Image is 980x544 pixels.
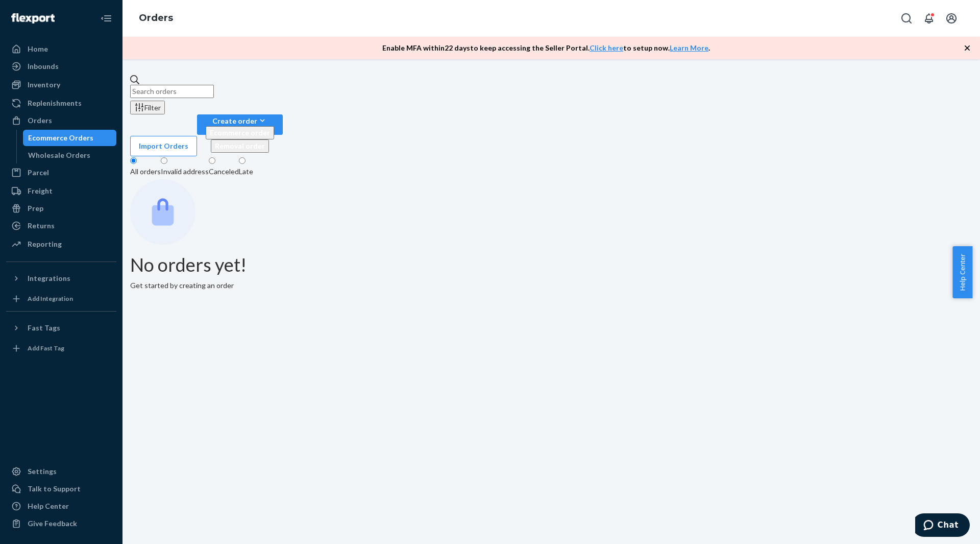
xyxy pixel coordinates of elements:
div: Replenishments [28,98,82,108]
div: Help Center [28,501,69,511]
a: Returns [6,218,116,234]
div: Wholesale Orders [28,150,90,160]
span: Removal order [215,141,265,150]
div: Reporting [28,239,62,249]
a: Parcel [6,164,116,181]
div: Fast Tags [28,323,60,333]
div: Give Feedback [28,518,77,529]
input: Canceled [209,157,215,164]
a: Orders [139,12,173,23]
button: Open account menu [941,8,962,29]
div: Parcel [28,168,49,178]
div: Orders [28,115,52,126]
a: Reporting [6,236,116,252]
a: Add Integration [6,291,116,307]
input: Search orders [130,85,214,98]
p: Get started by creating an order [130,280,972,291]
button: Close Navigation [96,8,116,29]
div: Add Fast Tag [28,344,64,352]
a: Ecommerce Orders [23,130,117,146]
h1: No orders yet! [130,255,972,275]
div: Settings [28,466,57,477]
a: Inventory [6,77,116,93]
div: Prep [28,203,43,214]
button: Open Search Box [896,8,917,29]
a: Home [6,41,116,57]
div: Invalid address [161,167,209,177]
img: Empty list [130,179,195,245]
div: Integrations [28,273,70,283]
a: Freight [6,183,116,199]
button: Talk to Support [6,481,116,497]
a: Help Center [6,498,116,514]
span: Ecommerce order [210,128,270,137]
button: Create orderEcommerce orderRemoval order [197,114,283,135]
div: Add Integration [28,294,73,303]
button: Ecommerce order [206,126,274,139]
button: Removal order [211,139,269,153]
input: All orders [130,157,137,164]
a: Add Fast Tag [6,340,116,357]
input: Invalid address [161,157,167,164]
img: Flexport logo [11,13,55,23]
div: Freight [28,186,53,196]
button: Give Feedback [6,515,116,532]
button: Fast Tags [6,320,116,336]
ol: breadcrumbs [131,4,181,33]
a: Replenishments [6,95,116,111]
button: Import Orders [130,136,197,156]
button: Help Center [952,246,972,298]
div: All orders [130,167,161,177]
div: Returns [28,221,55,231]
a: Learn More [670,43,708,52]
a: Prep [6,200,116,217]
div: Canceled [209,167,239,177]
input: Late [239,157,246,164]
button: Filter [130,101,165,114]
a: Inbounds [6,58,116,75]
div: Inbounds [28,61,59,72]
a: Orders [6,112,116,129]
div: Home [28,44,48,54]
a: Click here [590,43,623,52]
button: Open notifications [919,8,939,29]
div: Late [239,167,253,177]
a: Wholesale Orders [23,147,117,163]
a: Settings [6,463,116,480]
iframe: Opens a widget where you can chat to one of our agents [915,513,970,539]
button: Integrations [6,270,116,287]
div: Filter [134,102,161,113]
p: Enable MFA within 22 days to keep accessing the Seller Portal. to setup now. . [382,43,710,53]
div: Inventory [28,80,60,90]
div: Talk to Support [28,484,81,494]
div: Ecommerce Orders [28,133,93,143]
div: Create order [206,115,274,126]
